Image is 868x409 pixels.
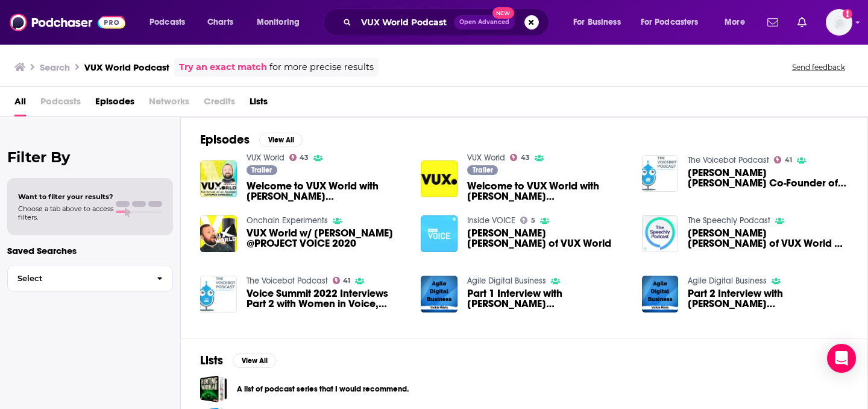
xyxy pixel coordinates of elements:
[793,12,811,33] a: Show notifications dropdown
[40,62,70,73] h3: Search
[459,19,509,25] span: Open Advanced
[237,382,409,396] a: A list of podcast series that I would recommend.
[633,13,716,32] button: open menu
[200,13,241,32] a: Charts
[356,13,454,32] input: Search podcasts, credits, & more...
[204,92,235,116] span: Credits
[688,288,848,309] span: Part 2 Interview with [PERSON_NAME] [PERSON_NAME] of VUX World
[251,166,272,174] span: Trailer
[200,215,237,252] img: VUX World w/ Kane @PROJECT VOICE 2020
[149,14,185,31] span: Podcasts
[250,92,268,116] a: Lists
[565,13,636,32] button: open menu
[688,155,769,165] a: The Voicebot Podcast
[248,13,315,32] button: open menu
[454,15,515,30] button: Open AdvancedNew
[826,9,852,36] span: Logged in as Marketing09
[642,276,679,312] img: Part 2 Interview with Kane Simms of VUX World
[421,215,458,252] img: Kane Simms of VUX World
[149,92,189,116] span: Networks
[642,215,679,252] a: Kane Simms of VUX World on Voice UIs for Customer Relationship Management (CRM) - Ep. 3
[200,353,276,368] a: ListsView All
[421,160,458,197] img: Welcome to VUX World with Kane Simms
[826,9,852,36] img: User Profile
[84,62,169,73] h3: VUX World Podcast
[247,228,407,249] span: VUX World w/ [PERSON_NAME] @PROJECT VOICE 2020
[531,218,535,223] span: 5
[788,62,849,72] button: Send feedback
[827,344,856,373] div: Open Intercom Messenger
[247,181,407,201] span: Welcome to VUX World with [PERSON_NAME] [PERSON_NAME]
[520,217,535,224] a: 5
[141,13,201,32] button: open menu
[467,288,627,309] span: Part 1 Interview with [PERSON_NAME] [PERSON_NAME] of VUX World
[688,228,848,249] span: [PERSON_NAME] [PERSON_NAME] of VUX World on Voice UIs for Customer Relationship Management (CRM) ...
[688,168,848,188] span: [PERSON_NAME] [PERSON_NAME] Co-Founder of VUX World on Voice Strategy, User Experience, and Indus...
[259,133,303,147] button: View All
[492,7,514,19] span: New
[688,276,767,286] a: Agile Digital Business
[247,153,285,163] a: VUX World
[826,9,852,36] button: Show profile menu
[642,155,679,192] img: Kane Simms Co-Founder of VUX World on Voice Strategy, User Experience, and Industry Trends
[247,228,407,249] a: VUX World w/ Kane @PROJECT VOICE 2020
[247,276,328,286] a: The Voicebot Podcast
[8,274,147,282] span: Select
[300,155,309,160] span: 43
[247,215,328,226] a: Onchain Experiments
[95,92,134,116] a: Episodes
[7,148,173,166] h2: Filter By
[233,354,276,368] button: View All
[510,154,530,161] a: 43
[467,153,505,163] a: VUX World
[343,278,350,284] span: 41
[333,277,351,284] a: 41
[688,215,770,226] a: The Speechly Podcast
[7,265,173,292] button: Select
[18,204,113,221] span: Choose a tab above to access filters.
[688,228,848,249] a: Kane Simms of VUX World on Voice UIs for Customer Relationship Management (CRM) - Ep. 3
[785,157,792,163] span: 41
[200,132,303,147] a: EpisodesView All
[467,181,627,201] span: Welcome to VUX World with [PERSON_NAME] [PERSON_NAME]
[200,276,237,312] img: Voice Summit 2022 Interviews Part 2 with Women in Voice, Skilled Creative, 169 Labs, VUX World, A...
[200,160,237,197] img: Welcome to VUX World with Kane Simms
[247,288,407,309] a: Voice Summit 2022 Interviews Part 2 with Women in Voice, Skilled Creative, 169 Labs, VUX World, A...
[473,166,493,174] span: Trailer
[40,92,81,116] span: Podcasts
[289,154,309,161] a: 43
[421,276,458,312] img: Part 1 Interview with Kane Simms of VUX World
[467,288,627,309] a: Part 1 Interview with Kane Simms of VUX World
[688,168,848,188] a: Kane Simms Co-Founder of VUX World on Voice Strategy, User Experience, and Industry Trends
[7,245,173,256] p: Saved Searches
[725,14,745,31] span: More
[200,353,223,368] h2: Lists
[257,14,300,31] span: Monitoring
[573,14,621,31] span: For Business
[247,181,407,201] a: Welcome to VUX World with Kane Simms
[10,11,125,34] a: Podchaser - Follow, Share and Rate Podcasts
[641,14,699,31] span: For Podcasters
[18,192,113,201] span: Want to filter your results?
[200,375,227,402] a: A list of podcast series that I would recommend.
[843,9,852,19] svg: Add a profile image
[521,155,530,160] span: 43
[14,92,26,116] a: All
[200,132,250,147] h2: Episodes
[467,181,627,201] a: Welcome to VUX World with Kane Simms
[335,8,561,36] div: Search podcasts, credits, & more...
[763,12,783,33] a: Show notifications dropdown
